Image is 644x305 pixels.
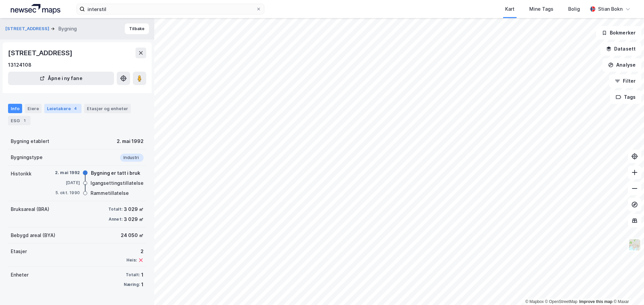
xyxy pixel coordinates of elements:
div: 1 [141,281,144,289]
div: Etasjer og enheter [87,105,128,111]
a: Improve this map [579,299,612,304]
button: Datasett [600,42,641,56]
div: Rammetillatelse [91,189,129,197]
input: Søk på adresse, matrikkel, gårdeiere, leietakere eller personer [85,4,256,14]
div: Igangsettingstillatelse [91,179,144,187]
button: Filter [609,74,641,88]
div: Bygning er tatt i bruk [91,169,140,177]
div: Bygning etablert [11,137,49,145]
div: Kontrollprogram for chat [610,273,644,305]
div: 1 [141,271,144,279]
div: 2. mai 1992 [53,170,80,176]
img: Z [628,238,641,251]
div: Næring: [124,282,140,287]
div: Historikk [11,170,32,178]
div: 24 050 ㎡ [121,231,144,239]
div: 1 [21,117,28,124]
iframe: Chat Widget [610,273,644,305]
div: 5. okt. 1990 [53,190,80,196]
button: Tags [610,90,641,104]
div: Stian Bokn [598,5,623,13]
div: Enheter [11,271,29,279]
div: [STREET_ADDRESS] [8,48,74,58]
div: Annet: [109,217,122,222]
div: Bebygd areal (BYA) [11,231,55,239]
a: OpenStreetMap [545,299,578,304]
div: Eiere [25,104,42,113]
button: Tilbake [125,23,149,34]
div: Bolig [568,5,580,13]
button: [STREET_ADDRESS] [5,25,51,32]
button: Åpne i ny fane [8,72,114,85]
div: Totalt: [108,207,122,212]
div: Info [8,104,22,113]
div: 3 029 ㎡ [124,205,144,213]
div: Kart [505,5,515,13]
div: Bygningstype [11,153,43,161]
div: Etasjer [11,247,27,255]
div: 4 [72,105,79,112]
a: Mapbox [525,299,544,304]
button: Analyse [602,58,641,72]
div: Mine Tags [529,5,553,13]
div: Bruksareal (BRA) [11,205,49,213]
div: Leietakere [44,104,82,113]
img: logo.a4113a55bc3d86da70a041830d287a7e.svg [11,4,60,14]
div: Bygning [58,25,77,33]
div: 2. mai 1992 [117,137,144,145]
div: 2 [126,247,144,255]
div: 3 029 ㎡ [124,215,144,223]
div: 13124108 [8,61,32,69]
button: Bokmerker [596,26,641,40]
div: Heis: [126,257,137,263]
div: [DATE] [53,180,80,186]
div: Totalt: [126,272,140,278]
div: ESG [8,116,31,125]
